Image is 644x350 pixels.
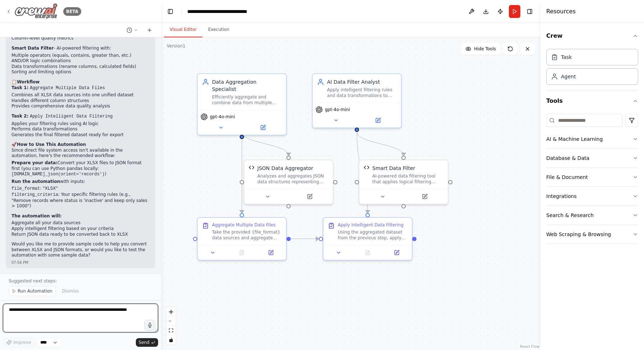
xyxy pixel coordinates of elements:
[11,64,149,70] li: Data transformations (rename columns, calculated fields)
[474,46,496,52] span: Hide Tools
[525,6,535,17] button: Hide right sidebar
[353,248,383,257] button: No output available
[257,165,313,172] div: JSON Data Aggregator
[561,73,576,80] div: Agent
[11,220,149,226] li: Aggregate all your data sources
[249,165,254,170] img: JSON Data Aggregator
[258,248,283,257] button: Open in side panel
[197,73,287,135] div: Data Aggregation SpecialistEfficiently aggregate and combine data from multiple {file_format} fil...
[358,116,398,125] button: Open in side panel
[323,217,413,261] div: Apply Intelligent Data FilteringUsing the aggregated dataset from the previous step, apply intell...
[11,213,61,218] strong: The automation will:
[11,92,149,98] li: Combines all XLSX data sources into one unified dataset
[166,317,176,326] button: zoom out
[372,165,415,172] div: Smart Data Filter
[13,340,31,345] span: Improve
[338,229,408,241] div: Using the aggregated dataset from the previous step, apply intelligent filtering rules based on t...
[30,86,105,91] code: Aggregate Multiple Data Files
[238,132,292,156] g: Edge from c5ee5991-1794-4e70-b78f-19c7f08b0b85 to 320e23e7-2521-4d29-b3cc-e3e0424058eb
[11,226,149,232] li: Apply intelligent filtering based on your criteria
[11,121,149,127] li: Applies your filtering rules using AI logic
[139,340,149,345] span: Send
[17,79,40,84] strong: Workflow
[546,168,638,186] button: File & Document
[384,248,409,257] button: Open in side panel
[546,187,638,206] button: Integrations
[353,132,371,213] g: Edge from a27d3991-3f7a-47b5-ab9d-c93e86d696ae to 1e6ae2fa-13aa-471f-b2da-b1404e2de6f1
[30,114,112,119] code: Apply Intelligent Data Filtering
[312,73,402,128] div: AI Data Filter AnalystApply intelligent filtering rules and data transformations to datasets base...
[136,338,158,347] button: Send
[546,206,638,225] button: Search & Research
[11,186,40,191] code: file_format
[11,192,58,197] code: filtering_criteria
[520,345,539,349] a: React Flow attribution
[227,248,257,257] button: No output available
[327,78,397,86] div: AI Data Filter Analyst
[63,7,81,16] div: BETA
[11,132,149,138] li: Generates the final filtered dataset ready for export
[11,36,149,41] li: Column-level quality metrics
[243,123,283,132] button: Open in side panel
[11,160,149,178] p: Convert your XLSX files to JSON format first (you can use Python pandas locally: )
[546,149,638,167] button: Database & Data
[212,94,282,106] div: Efficiently aggregate and combine data from multiple {file_format} files, ensuring data integrity...
[546,91,638,111] button: Tools
[165,6,175,17] button: Hide left sidebar
[166,307,176,345] div: React Flow controls
[289,192,330,201] button: Open in side panel
[546,130,638,148] button: AI & Machine Learning
[144,26,155,34] button: Start a new chat
[327,87,397,98] div: Apply intelligent filtering rules and data transformations to datasets based on {filtering_criter...
[546,46,638,91] div: Crew
[359,160,448,204] div: Smart Data FilterSmart Data FilterAI-powered data filtering tool that applies logical filtering c...
[11,69,149,75] li: Sorting and limiting options
[372,173,443,185] div: AI-powered data filtering tool that applies logical filtering conditions and transformations to d...
[11,103,149,109] li: Provides comprehensive data quality analysis
[11,46,149,51] p: - AI-powered filtering with:
[11,46,54,51] strong: Smart Data Filter
[212,222,276,228] div: Aggregate Multiple Data Files
[364,165,369,170] img: Smart Data Filter
[244,160,333,204] div: JSON Data AggregatorJSON Data AggregatorAnalyzes and aggregates JSON data structures representing...
[291,235,319,243] g: Edge from 14bcb296-8b21-4e91-96e5-90d1492f84d7 to 1e6ae2fa-13aa-471f-b2da-b1404e2de6f1
[62,288,79,294] span: Dismiss
[11,114,28,119] strong: Task 2:
[210,114,235,120] span: gpt-4o-mini
[11,142,149,148] h2: 🚀
[9,278,152,284] p: Suggested next steps:
[257,173,328,185] div: Analyzes and aggregates JSON data structures representing tabular data, with data cleaning, valid...
[11,53,149,59] li: Multiple operators (equals, contains, greater than, etc.)
[238,132,245,213] g: Edge from c5ee5991-1794-4e70-b78f-19c7f08b0b85 to 14bcb296-8b21-4e91-96e5-90d1492f84d7
[9,286,56,296] button: Run Automation
[202,22,235,37] button: Execution
[353,132,407,156] g: Edge from a27d3991-3f7a-47b5-ab9d-c93e86d696ae to cd0f62e6-edad-4373-bfe7-0d65d377b30b
[212,78,282,93] div: Data Aggregation Specialist
[546,111,638,250] div: Tools
[11,179,60,184] strong: Run the automation
[144,320,155,331] button: Click to speak your automation idea
[11,260,149,265] div: 07:56 PM
[546,225,638,244] button: Web Scraping & Browsing
[11,98,149,104] li: Handles different column structures
[338,222,404,228] div: Apply Intelligent Data Filtering
[197,217,287,261] div: Aggregate Multiple Data FilesTake the provided {file_format} data sources and aggregate them into...
[11,241,149,258] p: Would you like me to provide sample code to help you convert between XLSX and JSON formats, or wo...
[187,8,264,15] nav: breadcrumb
[167,43,185,49] div: Version 1
[124,26,141,34] button: Switch to previous chat
[561,54,572,61] div: Task
[11,172,105,177] code: [DOMAIN_NAME]_json(orient='records')
[461,43,500,55] button: Hide Tools
[11,85,28,90] strong: Task 1:
[3,338,34,347] button: Improve
[325,107,350,112] span: gpt-4o-mini
[404,192,445,201] button: Open in side panel
[546,26,638,46] button: Crew
[11,232,149,238] li: Return JSON data ready to be converted back to XLSX
[11,186,149,192] li: : "XLSX"
[546,7,576,16] h4: Resources
[166,326,176,335] button: fit view
[11,179,149,185] p: with inputs:
[11,160,57,165] strong: Prepare your data:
